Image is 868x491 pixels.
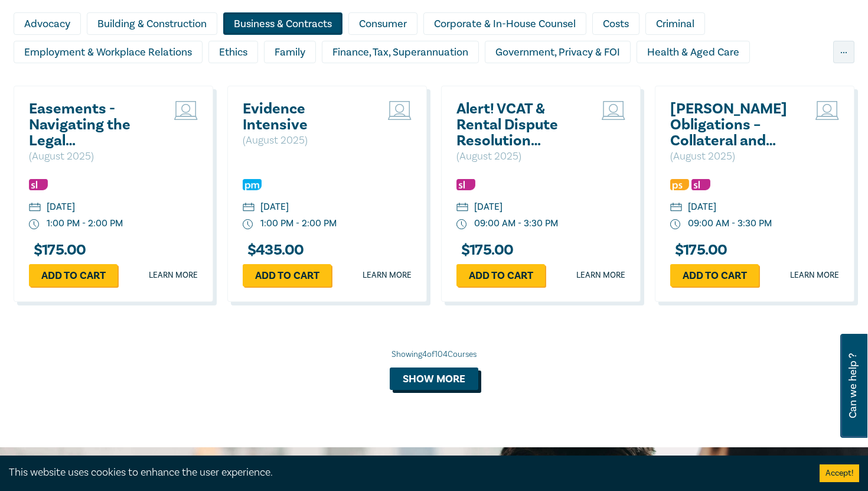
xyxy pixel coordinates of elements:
[847,341,859,431] span: Can we help ?
[815,101,839,120] img: Live Stream
[174,101,198,120] img: Live Stream
[670,242,727,258] h3: $ 175.00
[260,200,289,214] div: [DATE]
[243,101,370,133] a: Evidence Intensive
[461,69,527,92] div: Migration
[688,217,772,230] div: 09:00 AM - 3:30 PM
[29,179,48,190] img: Substantive Law
[29,101,156,149] a: Easements - Navigating the Legal Complexities
[243,179,262,190] img: Practice Management & Business Skills
[645,12,705,35] div: Criminal
[264,41,316,63] div: Family
[670,264,759,287] a: Add to cart
[14,12,81,35] div: Advocacy
[243,203,254,213] img: calendar
[243,219,253,230] img: watch
[14,41,203,63] div: Employment & Workplace Relations
[474,200,502,214] div: [DATE]
[243,264,331,287] a: Add to cart
[456,179,475,190] img: Substantive Law
[322,41,479,63] div: Finance, Tax, Superannuation
[592,12,639,35] div: Costs
[691,179,710,190] img: Substantive Law
[456,242,514,258] h3: $ 175.00
[833,41,854,63] div: ...
[602,101,625,120] img: Live Stream
[670,219,681,230] img: watch
[456,219,467,230] img: watch
[348,12,417,35] div: Consumer
[208,41,258,63] div: Ethics
[456,203,468,213] img: calendar
[688,200,716,214] div: [DATE]
[165,69,283,92] div: Intellectual Property
[29,219,40,230] img: watch
[423,12,586,35] div: Corporate & In-House Counsel
[29,264,118,287] a: Add to cart
[637,41,750,63] div: Health & Aged Care
[670,203,682,213] img: calendar
[14,69,159,92] div: Insolvency & Restructuring
[14,349,854,360] div: Showing 4 of 104 Courses
[670,101,797,149] a: [PERSON_NAME] Obligations – Collateral and Strategic Uses
[149,269,198,281] a: Learn more
[670,149,797,164] p: ( August 2025 )
[456,264,545,287] a: Add to cart
[388,101,412,120] img: Live Stream
[670,179,689,190] img: Professional Skills
[9,465,802,480] div: This website uses cookies to enhance the user experience.
[390,368,478,390] button: Show more
[485,41,631,63] div: Government, Privacy & FOI
[363,269,412,281] a: Learn more
[533,69,699,92] div: Personal Injury & Medico-Legal
[47,200,75,214] div: [DATE]
[243,133,370,148] p: ( August 2025 )
[820,464,859,482] button: Accept cookies
[576,269,625,281] a: Learn more
[456,101,583,149] a: Alert! VCAT & Rental Dispute Resolution Victoria Reforms 2025
[260,217,337,230] div: 1:00 PM - 2:00 PM
[790,269,839,281] a: Learn more
[29,203,41,213] img: calendar
[223,12,342,35] div: Business & Contracts
[29,242,86,258] h3: $ 175.00
[87,12,217,35] div: Building & Construction
[29,149,156,164] p: ( August 2025 )
[289,69,455,92] div: Litigation & Dispute Resolution
[456,149,583,164] p: ( August 2025 )
[47,217,123,230] div: 1:00 PM - 2:00 PM
[474,217,558,230] div: 09:00 AM - 3:30 PM
[243,242,304,258] h3: $ 435.00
